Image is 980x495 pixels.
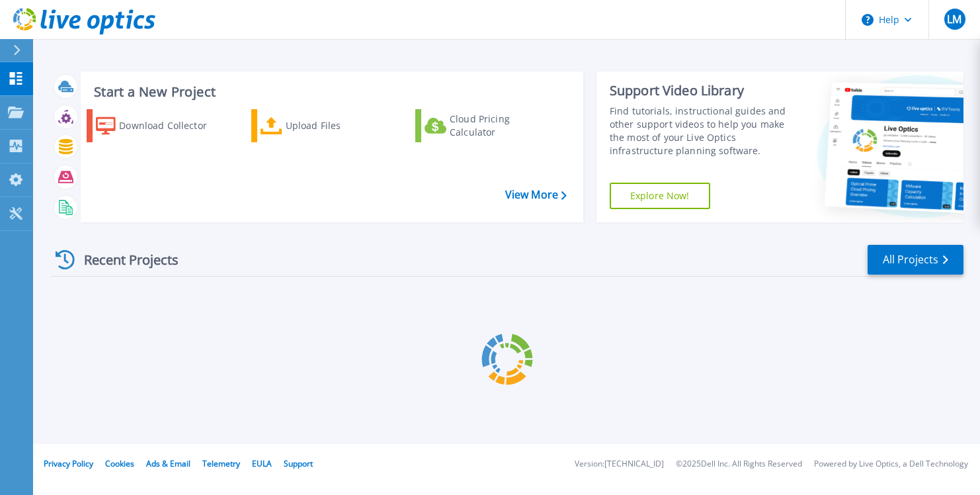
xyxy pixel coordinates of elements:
div: Support Video Library [610,82,794,99]
a: Download Collector [87,109,222,142]
li: Version: [TECHNICAL_ID] [575,460,664,469]
a: Cloud Pricing Calculator [415,109,551,142]
a: Explore Now! [610,183,710,209]
a: Support [284,458,313,469]
h3: Start a New Project [94,85,566,99]
a: Privacy Policy [44,458,93,469]
a: Cookies [105,458,134,469]
div: Upload Files [286,112,384,139]
span: LM [947,14,961,24]
a: EULA [252,458,272,469]
a: Telemetry [202,458,240,469]
a: Upload Files [251,109,387,142]
a: Ads & Email [146,458,190,469]
a: All Projects [868,245,963,275]
li: Powered by Live Optics, a Dell Technology [814,460,968,469]
div: Cloud Pricing Calculator [450,112,548,139]
a: View More [505,189,567,201]
div: Find tutorials, instructional guides and other support videos to help you make the most of your L... [610,105,794,157]
div: Download Collector [119,112,219,139]
div: Recent Projects [51,244,196,276]
li: © 2025 Dell Inc. All Rights Reserved [676,460,802,469]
